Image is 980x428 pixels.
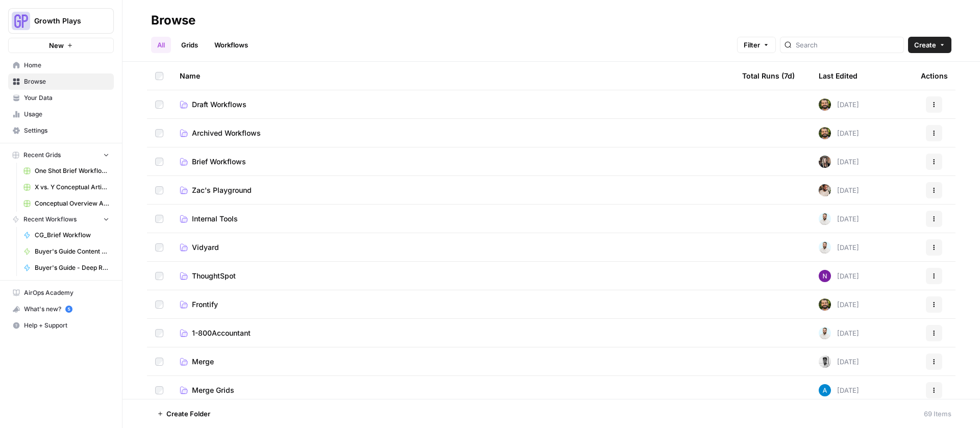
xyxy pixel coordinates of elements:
[8,212,114,227] button: Recent Workflows
[180,357,726,367] a: Merge
[192,357,214,367] span: Merge
[180,128,726,138] a: Archived Workflows
[24,288,109,297] span: AirOps Academy
[67,307,70,312] text: 5
[819,98,859,111] div: [DATE]
[8,106,114,122] a: Usage
[192,185,252,195] span: Zac's Playground
[8,57,114,73] a: Home
[175,37,204,53] a: Grids
[192,328,251,338] span: 1-800Accountant
[819,98,831,111] img: 7n9g0vcyosf9m799tx179q68c4d8
[819,327,831,339] img: odyn83o5p1wan4k8cy2vh2ud1j9q
[35,247,109,256] span: Buyer's Guide Content Workflow - Gemini/[PERSON_NAME] Version
[19,163,114,179] a: One Shot Brief Workflow Grid
[819,213,859,225] div: [DATE]
[24,321,109,330] span: Help + Support
[19,195,114,212] a: Conceptual Overview Article Grid
[23,215,77,224] span: Recent Workflows
[8,90,114,106] a: Your Data
[742,62,795,90] div: Total Runs (7d)
[819,270,859,282] div: [DATE]
[819,156,859,168] div: [DATE]
[12,12,30,30] img: Growth Plays Logo
[151,12,195,29] div: Browse
[192,299,218,310] span: Frontify
[8,73,114,90] a: Browse
[151,406,216,422] button: Create Folder
[914,40,936,50] span: Create
[180,214,726,224] a: Internal Tools
[19,243,114,260] a: Buyer's Guide Content Workflow - Gemini/[PERSON_NAME] Version
[35,183,109,192] span: X vs. Y Conceptual Articles
[35,166,109,175] span: One Shot Brief Workflow Grid
[819,241,831,254] img: odyn83o5p1wan4k8cy2vh2ud1j9q
[819,156,831,168] img: hdvq4edqhod41033j3abmrftx7xs
[180,185,726,195] a: Zac's Playground
[737,37,776,53] button: Filter
[744,40,760,50] span: Filter
[819,356,859,368] div: [DATE]
[19,227,114,243] a: CG_Brief Workflow
[180,385,726,395] a: Merge Grids
[180,62,726,90] div: Name
[151,37,171,53] a: All
[8,122,114,139] a: Settings
[180,99,726,110] a: Draft Workflows
[180,299,726,310] a: Frontify
[819,184,859,196] div: [DATE]
[208,37,254,53] a: Workflows
[819,356,831,368] img: o8hgcv6hpqdh9lctxyvavr17wuhn
[166,409,210,419] span: Create Folder
[192,271,236,281] span: ThoughtSpot
[35,199,109,208] span: Conceptual Overview Article Grid
[24,77,109,86] span: Browse
[192,99,247,110] span: Draft Workflows
[192,385,234,395] span: Merge Grids
[8,301,114,317] button: What's new? 5
[819,384,859,396] div: [DATE]
[19,179,114,195] a: X vs. Y Conceptual Articles
[8,147,114,163] button: Recent Grids
[921,62,948,90] div: Actions
[796,40,899,50] input: Search
[908,37,951,53] button: Create
[8,317,114,334] button: Help + Support
[180,271,726,281] a: ThoughtSpot
[8,285,114,301] a: AirOps Academy
[180,157,726,167] a: Brief Workflows
[819,327,859,339] div: [DATE]
[35,231,109,240] span: CG_Brief Workflow
[8,38,114,53] button: New
[819,270,831,282] img: kedmmdess6i2jj5txyq6cw0yj4oc
[35,263,109,272] span: Buyer's Guide - Deep Research Version
[192,242,219,253] span: Vidyard
[34,16,96,26] span: Growth Plays
[819,241,859,254] div: [DATE]
[819,298,831,311] img: 7n9g0vcyosf9m799tx179q68c4d8
[819,184,831,196] img: 09vqwntjgx3gjwz4ea1r9l7sj8gc
[192,214,238,224] span: Internal Tools
[819,62,857,90] div: Last Edited
[49,40,64,51] span: New
[24,110,109,119] span: Usage
[180,242,726,253] a: Vidyard
[24,126,109,135] span: Settings
[819,127,859,139] div: [DATE]
[819,127,831,139] img: 7n9g0vcyosf9m799tx179q68c4d8
[24,93,109,103] span: Your Data
[192,157,246,167] span: Brief Workflows
[65,306,72,313] a: 5
[819,213,831,225] img: odyn83o5p1wan4k8cy2vh2ud1j9q
[23,150,61,160] span: Recent Grids
[24,61,109,70] span: Home
[9,301,113,317] div: What's new?
[819,298,859,311] div: [DATE]
[19,260,114,276] a: Buyer's Guide - Deep Research Version
[180,328,726,338] a: 1-800Accountant
[924,409,951,419] div: 69 Items
[192,128,261,138] span: Archived Workflows
[8,8,114,34] button: Workspace: Growth Plays
[819,384,831,396] img: o3cqybgnmipr355j8nz4zpq1mc6x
